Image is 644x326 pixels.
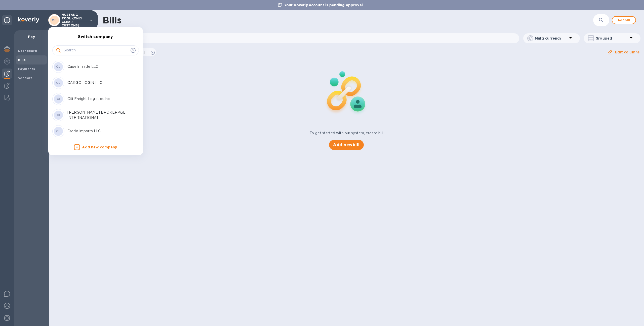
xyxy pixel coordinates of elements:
[67,128,131,134] p: Credo Imports LLC
[67,64,131,69] p: Capelli Trade LLC
[57,97,60,101] b: CI
[56,65,61,69] b: CL
[67,80,131,85] p: CARGO LOGIN LLC
[64,47,129,54] input: Search
[56,129,61,133] b: CL
[82,145,117,150] p: Add new company
[57,113,60,117] b: CI
[56,81,61,85] b: CL
[67,96,131,102] p: Citi Freight Logistics Inc.
[67,110,131,120] p: [PERSON_NAME] BROKERAGE INTERNATIONAL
